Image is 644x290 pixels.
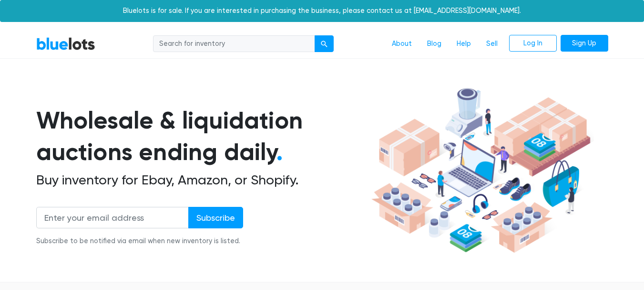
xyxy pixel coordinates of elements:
[419,35,449,53] a: Blog
[509,35,557,52] a: Log In
[36,236,243,247] div: Subscribe to be notified via email when new inventory is listed.
[561,35,608,52] a: Sign Up
[479,35,505,53] a: Sell
[276,138,283,166] span: .
[36,105,368,168] h1: Wholesale & liquidation auctions ending daily
[449,35,479,53] a: Help
[36,207,189,228] input: Enter your email address
[153,35,315,53] input: Search for inventory
[188,207,243,228] input: Subscribe
[36,172,368,188] h2: Buy inventory for Ebay, Amazon, or Shopify.
[36,37,95,51] a: BlueLots
[384,35,419,53] a: About
[368,84,594,258] img: hero-ee84e7d0318cb26816c560f6b4441b76977f77a177738b4e94f68c95b2b83dbb.png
